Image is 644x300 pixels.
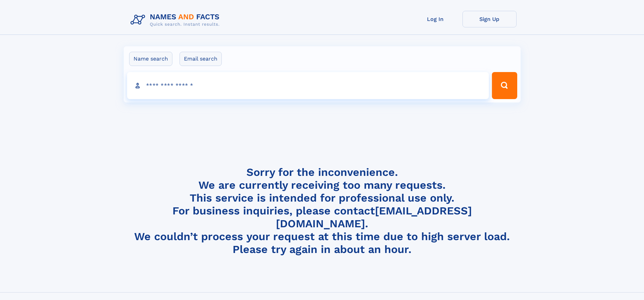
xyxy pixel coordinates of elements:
[180,52,222,66] label: Email search
[276,204,472,230] a: [EMAIL_ADDRESS][DOMAIN_NAME]
[128,11,225,29] img: Logo Names and Facts
[127,72,489,99] input: search input
[129,52,172,66] label: Name search
[408,11,462,27] a: Log In
[128,166,517,256] h4: Sorry for the inconvenience. We are currently receiving too many requests. This service is intend...
[462,11,517,27] a: Sign Up
[492,72,517,99] button: Search Button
